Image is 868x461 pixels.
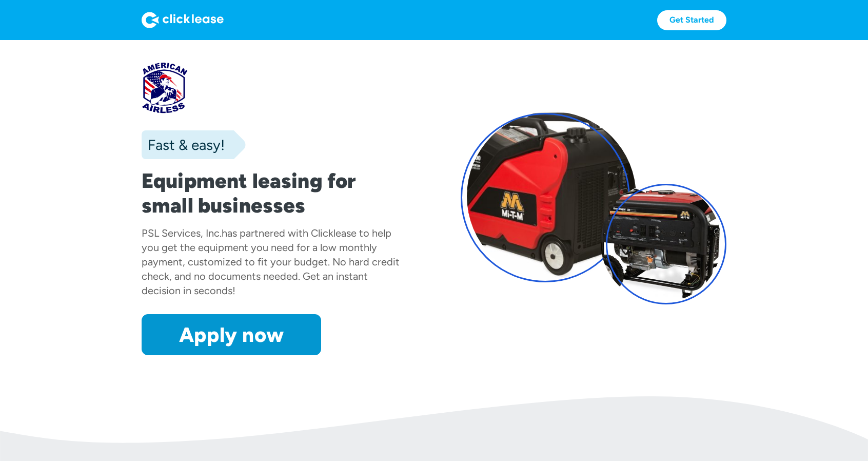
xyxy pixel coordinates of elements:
div: Fast & easy! [142,135,225,155]
a: Apply now [142,314,321,355]
div: PSL Services, Inc. [142,227,222,239]
a: Get Started [657,10,726,30]
div: has partnered with Clicklease to help you get the equipment you need for a low monthly payment, c... [142,227,400,297]
img: Logo [142,12,224,28]
h1: Equipment leasing for small businesses [142,168,407,218]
